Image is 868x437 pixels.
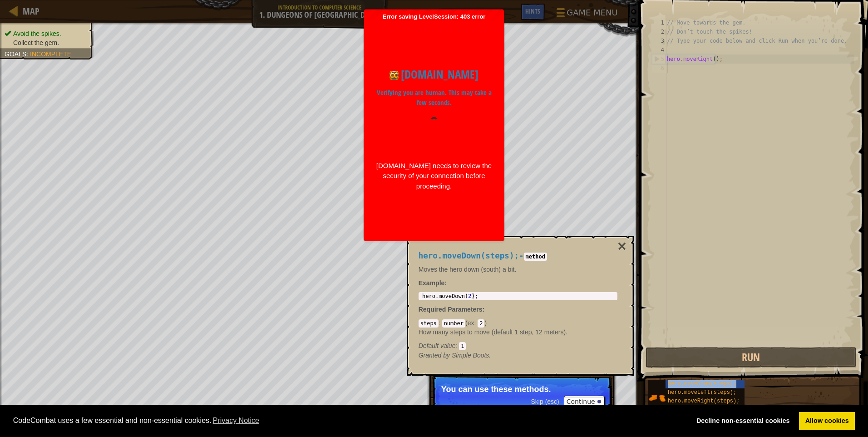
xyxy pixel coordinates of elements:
[652,18,667,27] div: 1
[646,347,857,368] button: Run
[419,265,617,274] p: Moves the hero down (south) a bit.
[13,30,61,37] span: Avoid the spikes.
[531,398,559,405] span: Skip (esc)
[419,328,617,337] p: How many steps to move (default 1 step, 12 meters).
[419,319,439,328] code: steps
[30,50,71,58] span: Incomplete
[419,342,456,349] span: Default value
[390,71,399,80] img: Icon for codecombat.com
[799,412,855,430] a: allow cookies
[549,4,623,25] button: Game Menu
[13,39,59,46] span: Collect the gem.
[439,319,442,327] span: :
[5,38,87,47] li: Collect the gem.
[212,414,261,427] a: learn more about cookies
[375,66,493,83] h1: [DOMAIN_NAME]
[5,29,87,38] li: Avoid the spikes.
[419,352,452,359] span: Granted by
[652,27,667,36] div: 2
[525,7,540,15] span: Hints
[652,55,667,64] div: 5
[419,279,447,287] strong: :
[375,88,493,108] p: Verifying you are human. This may take a few seconds.
[652,64,667,73] div: 6
[18,5,39,17] a: Map
[652,36,667,45] div: 3
[455,342,459,349] span: :
[369,13,499,237] span: Error saving LevelSession: 403 error
[419,306,483,313] span: Required Parameters
[668,381,736,387] span: hero.moveDown(steps);
[474,319,478,327] span: :
[690,412,796,430] a: deny cookies
[567,7,617,19] span: Game Menu
[419,318,617,350] div: ( )
[564,396,605,407] button: Continue
[419,252,617,260] h4: -
[459,342,466,350] code: 1
[375,161,493,192] div: [DOMAIN_NAME] needs to review the security of your connection before proceeding.
[468,319,474,327] span: ex
[23,5,39,17] span: Map
[441,385,602,394] p: You can use these methods.
[5,50,26,58] span: Goals
[668,389,736,396] span: hero.moveLeft(steps);
[648,389,666,407] img: portrait.png
[668,398,740,404] span: hero.moveRight(steps);
[483,306,485,313] span: :
[616,240,627,253] button: ×
[524,253,547,261] code: method
[419,279,445,287] span: Example
[13,414,683,427] span: CodeCombat uses a few essential and non-essential cookies.
[652,45,667,55] div: 4
[478,319,484,328] code: 2
[442,319,465,328] code: number
[26,50,30,58] span: :
[419,352,491,359] em: Simple Boots.
[419,251,519,260] span: hero.moveDown(steps);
